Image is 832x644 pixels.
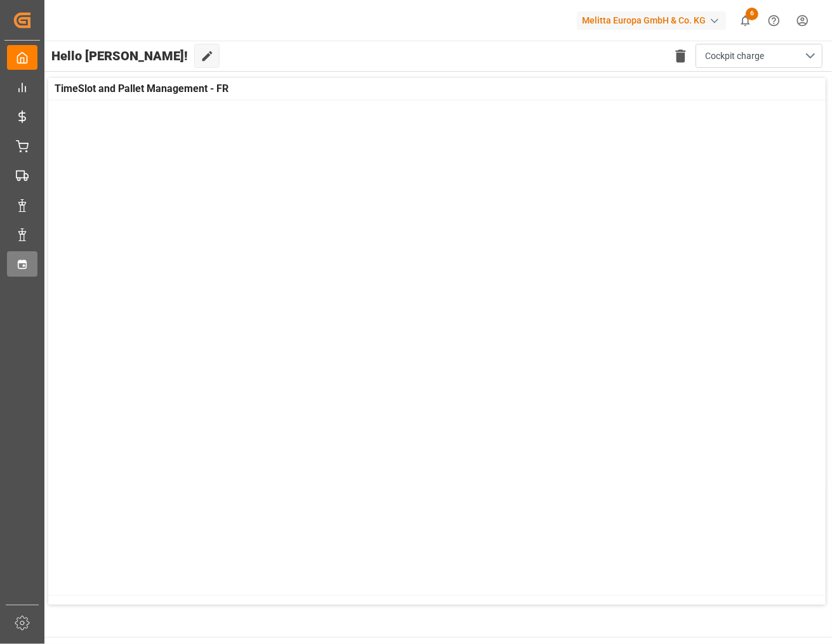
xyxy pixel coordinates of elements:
[746,8,758,20] span: 6
[760,6,788,35] button: Help Center
[51,44,188,68] span: Hello [PERSON_NAME]!
[577,8,731,32] button: Melitta Europa GmbH & Co. KG
[705,49,764,63] span: Cockpit charge
[696,44,822,68] button: open menu
[55,81,228,96] span: TimeSlot and Pallet Management - FR
[731,6,760,35] button: show 6 new notifications
[577,11,726,30] div: Melitta Europa GmbH & Co. KG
